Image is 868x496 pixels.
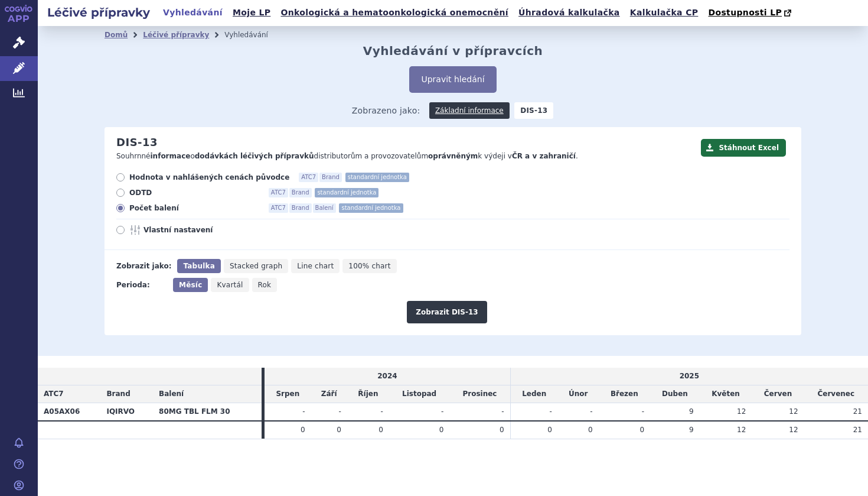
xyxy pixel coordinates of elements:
span: 12 [737,426,746,434]
span: - [441,407,443,416]
span: Dostupnosti LP [708,8,782,17]
a: Moje LP [229,5,274,21]
td: Říjen [347,385,389,403]
td: Leden [510,385,558,403]
span: Tabulka [183,262,214,270]
span: 0 [640,426,645,434]
td: Únor [558,385,599,403]
td: Srpen [265,385,311,403]
strong: dodávkách léčivých přípravků [195,152,314,160]
span: 0 [588,426,593,434]
span: standardní jednotka [345,173,409,182]
span: 0 [378,426,383,434]
span: - [302,407,305,416]
td: Duben [650,385,700,403]
span: Brand [106,390,130,398]
span: ATC7 [299,173,318,182]
td: Květen [700,385,752,403]
a: Základní informace [429,102,510,119]
span: - [642,407,644,416]
span: Měsíc [179,281,202,289]
td: Březen [599,385,651,403]
span: 9 [689,426,694,434]
span: 100% chart [348,262,390,270]
span: 9 [689,407,694,416]
th: A05AX06 [38,403,100,420]
span: 0 [439,426,444,434]
span: - [381,407,383,416]
span: Brand [289,203,312,213]
span: Balení [313,203,336,213]
span: - [590,407,592,416]
span: Line chart [297,262,334,270]
span: Zobrazeno jako: [352,102,420,119]
span: ATC7 [44,390,64,398]
span: Brand [289,188,312,197]
a: Dostupnosti LP [704,5,797,21]
span: Stacked graph [230,262,282,270]
th: 80MG TBL FLM 30 [153,403,262,420]
div: Zobrazit jako: [116,259,171,273]
strong: informace [151,152,191,160]
span: 21 [853,407,862,416]
span: ODTD [129,188,259,197]
span: Hodnota v nahlášených cenách původce [129,173,289,182]
span: 21 [853,426,862,434]
a: Léčivé přípravky [143,31,209,39]
span: ATC7 [269,203,288,213]
span: standardní jednotka [315,188,378,197]
strong: DIS-13 [514,102,553,119]
span: Brand [319,173,342,182]
span: - [549,407,552,416]
span: 12 [789,407,798,416]
td: 2024 [265,368,510,385]
span: 12 [789,426,798,434]
td: Listopad [389,385,449,403]
span: 0 [301,426,305,434]
span: - [501,407,504,416]
a: Úhradová kalkulačka [515,5,624,21]
button: Zobrazit DIS-13 [407,301,487,323]
a: Kalkulačka CP [626,5,702,21]
li: Vyhledávání [224,26,283,44]
span: 0 [547,426,552,434]
h2: DIS-13 [116,136,158,149]
span: Vlastní nastavení [143,225,273,235]
span: Balení [159,390,184,398]
button: Upravit hledání [409,66,496,93]
th: IQIRVO [100,403,153,420]
h2: Léčivé přípravky [38,4,159,21]
a: Domů [105,31,128,39]
div: Perioda: [116,278,167,292]
strong: ČR a v zahraničí [512,152,576,160]
span: - [339,407,341,416]
span: 0 [500,426,504,434]
button: Stáhnout Excel [701,139,786,157]
h2: Vyhledávání v přípravcích [363,44,543,58]
strong: oprávněným [428,152,478,160]
a: Vyhledávání [159,5,226,21]
span: standardní jednotka [339,203,403,213]
td: Červen [752,385,804,403]
span: 12 [737,407,746,416]
td: 2025 [510,368,868,385]
span: ATC7 [269,188,288,197]
td: Prosinec [449,385,510,403]
td: Červenec [804,385,868,403]
td: Září [311,385,347,403]
span: Kvartál [217,281,243,289]
p: Souhrnné o distributorům a provozovatelům k výdeji v . [116,151,695,161]
span: Počet balení [129,203,259,213]
span: 0 [337,426,341,434]
span: Rok [258,281,272,289]
a: Onkologická a hematoonkologická onemocnění [277,5,512,21]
